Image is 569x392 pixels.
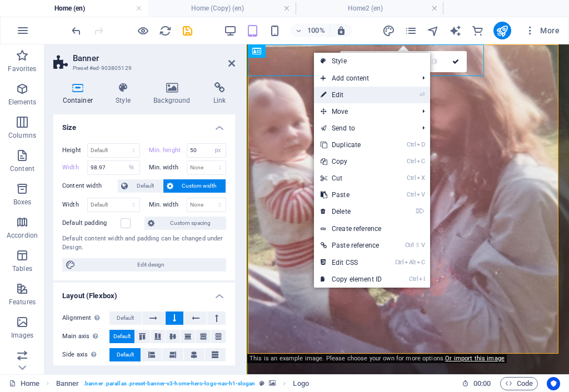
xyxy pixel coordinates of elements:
[481,379,483,388] span: :
[314,170,388,187] a: CtrlXCut
[149,202,187,208] label: Min. width
[70,24,83,37] i: Undo: Change padding (Ctrl+Z)
[314,220,430,237] a: Create reference
[83,377,255,390] span: . banner .parallax .preset-banner-v3-home-hero-logo-nav-h1-slogan
[361,51,382,72] a: Crop mode
[73,53,235,63] h2: Banner
[416,208,425,215] i: ⌦
[382,51,403,72] a: Change orientation
[471,24,485,37] button: commerce
[62,348,109,361] label: Side axis
[53,82,107,105] h4: Container
[109,348,141,361] button: Default
[407,141,416,148] i: Ctrl
[403,51,425,72] a: Blur
[496,24,508,37] i: Publish
[417,141,425,148] i: D
[163,179,226,193] button: Custom width
[62,330,109,343] label: Main axis
[62,164,87,170] label: Width
[117,311,134,325] span: Default
[144,82,204,105] h4: Background
[407,174,416,182] i: Ctrl
[417,191,425,198] i: V
[417,158,425,165] i: C
[417,174,425,182] i: X
[7,231,38,240] p: Accordion
[520,22,564,39] button: More
[8,64,36,73] p: Favorites
[113,330,131,343] span: Default
[62,202,87,208] label: Width
[296,2,443,14] h4: Home2 (en)
[314,53,430,69] a: Style
[425,51,446,72] a: Greyscale
[417,259,425,266] i: C
[314,70,413,87] span: Add content
[293,377,308,390] span: Click to select. Double-click to edit
[471,24,484,37] i: Commerce
[181,24,194,37] button: save
[340,51,361,72] a: Select files from the file manager, stock photos, or upload file(s)
[149,147,187,153] label: Min. height
[409,275,418,283] i: Ctrl
[181,24,194,37] i: Save (Ctrl+S)
[405,24,418,37] button: pages
[53,114,235,134] h4: Size
[405,24,417,37] i: Pages (Ctrl+Alt+S)
[500,377,538,390] button: Code
[62,179,118,193] label: Content width
[158,24,172,37] button: reload
[405,242,414,249] i: Ctrl
[415,242,420,249] i: ⇧
[449,24,462,37] i: AI Writer
[382,24,396,37] button: design
[9,298,36,306] p: Features
[79,258,223,272] span: Edit design
[56,377,79,390] span: Click to select. Double-click to edit
[314,120,413,137] a: Send to
[8,98,37,107] p: Elements
[547,377,560,390] button: Usercentrics
[420,91,425,98] i: ⏎
[69,24,83,37] button: undo
[314,237,388,254] a: Ctrl⇧VPaste reference
[12,264,32,273] p: Tables
[62,311,109,325] label: Alignment
[10,164,34,173] p: Content
[505,377,533,390] span: Code
[62,217,121,230] label: Default padding
[314,254,388,271] a: CtrlAltCEdit CSS
[148,2,296,14] h4: Home (Copy) (en)
[419,275,425,283] i: I
[493,22,511,39] button: publish
[405,259,416,266] i: Alt
[177,179,223,193] span: Custom width
[395,259,404,266] i: Ctrl
[117,348,134,361] span: Default
[13,198,32,207] p: Boxes
[427,24,440,37] button: navigator
[336,26,346,36] i: On resize automatically adjust zoom level to fit chosen device.
[11,331,34,340] p: Images
[407,158,416,165] i: Ctrl
[204,82,235,105] h4: Link
[449,24,462,37] button: text_generator
[269,380,276,386] i: This element contains a background
[56,377,309,390] nav: breadcrumb
[314,271,388,288] a: CtrlICopy element ID
[473,377,491,390] span: 00 00
[73,63,213,73] h3: Preset #ed-903805129
[525,25,560,36] span: More
[8,131,36,140] p: Columns
[259,380,264,386] i: This element is a customizable preset
[9,377,39,390] a: Home
[53,283,235,303] h4: Layout (Flexbox)
[107,82,144,105] h4: Style
[314,153,388,170] a: CtrlCCopy
[62,147,87,153] label: Height
[131,179,159,193] span: Default
[158,217,223,230] span: Custom spacing
[445,355,505,362] a: Or import this image
[314,87,388,103] a: ⏎Edit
